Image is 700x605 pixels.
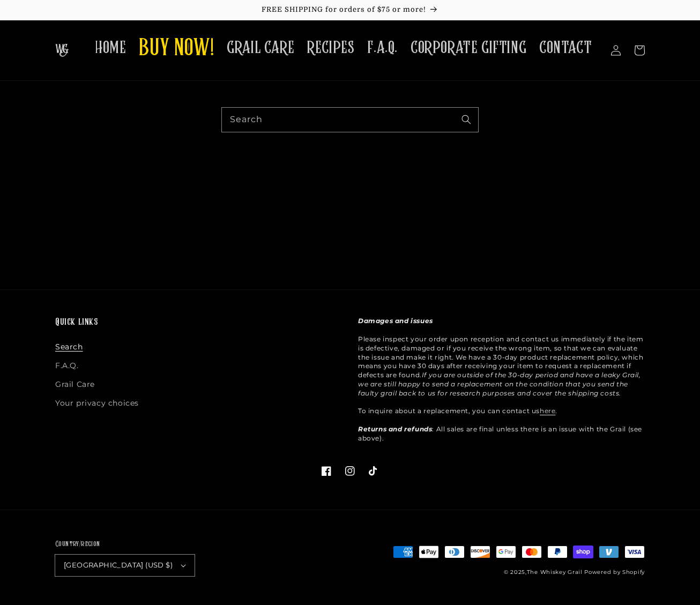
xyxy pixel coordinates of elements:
strong: Returns and refunds [358,425,432,433]
a: CONTACT [533,31,598,65]
a: Powered by Shopify [584,569,645,576]
p: FREE SHIPPING for orders of $75 or more! [11,5,689,14]
button: Search [455,108,478,131]
a: F.A.Q. [55,356,79,375]
h2: Quick links [55,317,342,329]
a: here [540,407,555,415]
small: © 2025, [504,569,583,576]
span: CONTACT [539,38,592,58]
span: BUY NOW! [139,34,214,64]
span: CORPORATE GIFTING [411,38,526,58]
a: Search [55,340,83,356]
a: RECIPES [301,31,361,65]
a: Grail Care [55,375,95,394]
p: Please inspect your order upon reception and contact us immediately if the item is defective, dam... [358,317,645,443]
strong: Damages and issues [358,317,433,325]
a: CORPORATE GIFTING [404,31,533,65]
button: [GEOGRAPHIC_DATA] (USD $) [55,555,195,576]
a: GRAIL CARE [220,31,301,65]
a: HOME [88,31,132,65]
a: BUY NOW! [132,28,220,70]
h2: Country/region [55,539,195,550]
a: F.A.Q. [361,31,404,65]
a: Your privacy choices [55,394,139,413]
img: The Whiskey Grail [55,44,69,57]
span: RECIPES [307,38,354,58]
span: GRAIL CARE [227,38,294,58]
a: The Whiskey Grail [527,569,583,576]
span: F.A.Q. [367,38,398,58]
em: If you are outside of the 30-day period and have a leaky Grail, we are still happy to send a repl... [358,371,641,397]
span: HOME [95,38,126,58]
